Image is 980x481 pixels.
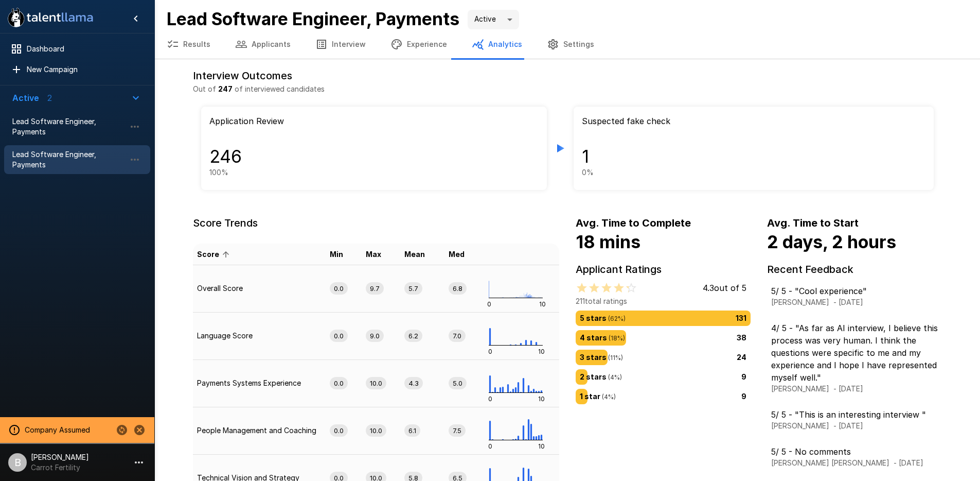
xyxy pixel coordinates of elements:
[580,352,623,363] p: 3 stars
[580,332,625,343] p: 4 stars
[193,67,942,84] h6: Interview Outcomes
[488,347,492,355] tspan: 0
[600,393,616,401] span: ( 4 %)
[582,146,925,167] h4: 1
[607,315,626,322] span: ( 62 %)
[771,408,926,421] p: 5 / 5 - "This is an interesting interview "
[449,284,467,294] span: 6.8
[771,458,889,468] p: [PERSON_NAME] [PERSON_NAME]
[193,84,942,94] p: Out of of interviewed candidates
[833,297,863,307] p: - [DATE]
[404,284,422,294] span: 5.7
[459,30,534,59] button: Analytics
[767,442,942,471] button: 5/ 5 - No comments[PERSON_NAME] [PERSON_NAME]- [DATE]
[468,10,519,29] div: Active
[218,84,233,93] b: 247
[404,331,422,341] span: 6.2
[833,421,863,431] p: - [DATE]
[538,347,545,355] tspan: 10
[576,217,691,229] b: Avg. Time to Complete
[582,167,925,178] p: 0 %
[404,379,423,388] span: 4.3
[193,312,326,359] td: Language Score
[193,215,559,231] h6: Score Trends
[193,359,326,407] td: Payments Systems Experience
[378,30,459,59] button: Experience
[193,407,326,454] td: People Management and Coaching
[833,384,863,394] p: - [DATE]
[580,371,622,383] p: 2 stars
[366,379,386,388] span: 10.0
[580,313,626,324] p: 5 stars
[607,334,625,342] span: ( 18 %)
[449,379,467,388] span: 5.0
[303,30,378,59] button: Interview
[330,379,348,388] span: 0.0
[607,354,623,362] span: ( 11 %)
[771,384,829,394] p: [PERSON_NAME]
[607,373,622,381] span: ( 4 %)
[737,332,746,343] p: 38
[404,426,420,436] span: 6.1
[767,319,942,397] button: 4/ 5 - "As far as AI interview, I believe this process was very human. I think the questions were...
[330,248,357,261] span: Min
[197,248,233,261] span: Score
[767,282,942,311] button: 5/ 5 - "Cool experience"[PERSON_NAME]- [DATE]
[767,231,896,252] b: 2 days, 2 hours
[488,442,492,450] tspan: 0
[741,371,746,383] p: 9
[576,231,640,252] b: 18 mins
[771,322,938,384] p: 4 / 5 - "As far as AI interview, I believe this process was very human. I think the questions wer...
[449,331,466,341] span: 7.0
[209,115,539,143] p: Application Review
[404,248,438,261] span: Mean
[534,30,607,59] button: Settings
[767,405,942,434] button: 5/ 5 - "This is an interesting interview "[PERSON_NAME]- [DATE]
[894,458,923,468] p: - [DATE]
[330,426,348,436] span: 0.0
[449,248,478,261] span: Med
[154,30,223,59] button: Results
[223,30,303,59] button: Applicants
[771,285,867,297] p: 5 / 5 - "Cool experience"
[538,394,545,402] tspan: 10
[771,297,829,307] p: [PERSON_NAME]
[576,261,751,278] h6: Applicant Ratings
[488,394,492,402] tspan: 0
[167,8,459,29] b: Lead Software Engineer, Payments
[741,391,746,402] p: 9
[703,282,746,294] p: 4.3 out of 5
[737,352,746,363] p: 24
[582,115,925,143] p: Suspected fake check
[767,261,942,278] h6: Recent Feedback
[576,296,746,306] p: 211 total ratings
[366,284,384,294] span: 9.7
[580,391,616,402] p: 1 star
[449,426,466,436] span: 7.5
[209,146,539,167] h4: 246
[330,331,348,341] span: 0.0
[366,426,386,436] span: 10.0
[771,445,923,458] p: 5 / 5 - No comments
[539,300,546,307] tspan: 10
[209,167,539,178] p: 100 %
[487,300,491,307] tspan: 0
[193,265,326,312] td: Overall Score
[366,331,384,341] span: 9.0
[767,217,859,229] b: Avg. Time to Start
[330,284,348,294] span: 0.0
[538,442,545,450] tspan: 10
[771,421,829,431] p: [PERSON_NAME]
[736,313,746,324] p: 131
[366,248,395,261] span: Max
